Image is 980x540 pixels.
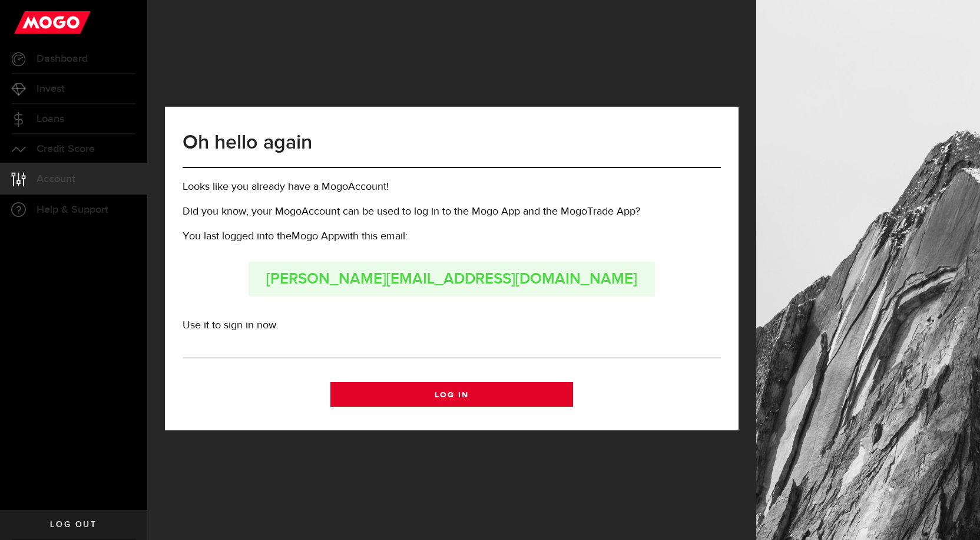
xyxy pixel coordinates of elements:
[249,262,655,297] span: [PERSON_NAME][EMAIL_ADDRESS][DOMAIN_NAME]
[9,5,45,40] button: Open LiveChat chat widget
[37,84,65,94] span: Invest
[50,521,97,529] span: Log out
[292,231,340,242] span: Mogo App
[183,204,721,220] p: Did you know, your MogoAccount can be used to log in to the Mogo App and the MogoTrade App?
[37,205,108,215] span: Help & Support
[330,382,572,407] a: Log In
[340,231,408,242] span: with this email:
[183,318,721,334] p: Use it to sign in now.
[183,130,721,155] h2: Oh hello again
[183,231,292,242] span: You last logged into the
[37,174,75,185] span: Account
[37,114,64,124] span: Loans
[37,54,88,64] span: Dashboard
[183,179,721,195] p: Looks like you already have a MogoAccount!
[37,144,95,154] span: Credit Score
